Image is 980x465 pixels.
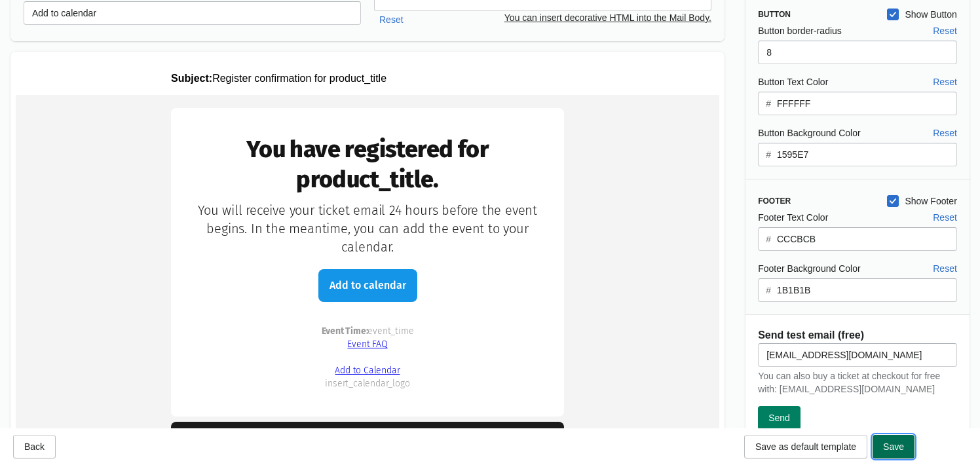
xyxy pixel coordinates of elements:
button: Reset [928,206,962,229]
span: Send [768,413,790,423]
span: Reset [933,26,957,36]
button: Reset [928,19,962,43]
div: # [766,96,771,111]
label: Footer Text Color [758,211,828,224]
p: Register confirmation for product_title [160,10,554,22]
h2: Send test email (free) [758,327,957,343]
strong: Event Time: [306,231,352,242]
div: # [766,282,771,298]
button: Save as default template [744,435,867,458]
button: Send [758,406,801,430]
button: Reset [928,257,962,280]
label: Button Background Color [758,126,860,139]
span: Reset [379,14,404,25]
span: Show Footer [905,195,956,208]
label: Button Text Color [758,75,828,88]
span: Reset [933,263,957,274]
span: Save as default template [755,441,856,452]
input: test@email.com [758,343,957,367]
div: # [766,231,771,247]
button: Reset [374,8,409,31]
button: Back [13,435,56,458]
td: You have registered for product_title. [181,39,522,100]
a: Event FAQ [331,244,371,255]
p: You can insert decorative HTML into the Mail Body. [504,11,711,24]
button: Reset [928,70,962,94]
span: Reset [933,212,957,223]
strong: Subject: [160,10,202,22]
button: Reset [928,121,962,145]
label: Footer Background Color [758,262,860,275]
span: Back [24,441,45,452]
span: Show Button [905,8,956,21]
div: You can also buy a ticket at checkout for free with: [EMAIL_ADDRESS][DOMAIN_NAME] [758,369,957,396]
button: Save [873,435,914,458]
a: Add to calendar [314,183,390,198]
div: shop_name event_time_disclaimer [181,348,522,374]
span: Reset [933,128,957,138]
h3: Footer [758,196,876,206]
span: Save [883,441,904,452]
td: You will receive your ticket email 24 hours before the event begins. In the meantime, you can add... [181,106,522,161]
div: # [766,147,771,162]
label: Button border-radius [758,24,842,37]
span: Reset [933,77,957,87]
a: Add to Calendar [319,270,384,281]
h3: Button [758,9,876,20]
div: event_time insert_calendar_logo [181,217,522,295]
